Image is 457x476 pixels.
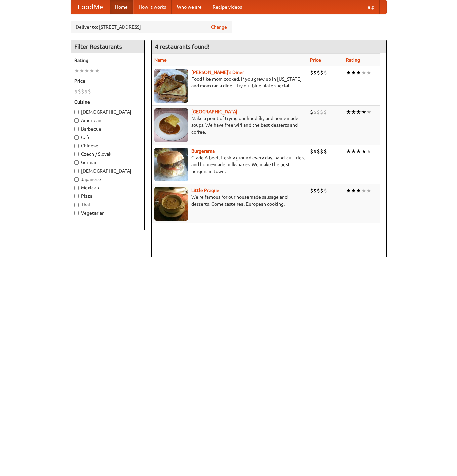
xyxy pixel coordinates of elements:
[81,88,84,95] li: $
[71,0,110,14] a: FoodMe
[74,193,141,199] label: Pizza
[356,148,361,155] li: ★
[79,67,84,74] li: ★
[155,43,210,50] ng-pluralize: 4 restaurants found!
[74,160,79,165] input: German
[74,117,141,124] label: American
[74,67,79,74] li: ★
[356,69,361,76] li: ★
[310,148,313,155] li: $
[310,187,313,194] li: $
[154,57,167,63] a: Name
[74,194,79,198] input: Pizza
[74,169,79,173] input: [DEMOGRAPHIC_DATA]
[74,177,79,182] input: Japanese
[346,148,351,155] li: ★
[94,67,100,74] li: ★
[74,211,79,215] input: Vegetarian
[317,187,320,194] li: $
[89,67,94,74] li: ★
[74,159,141,166] label: German
[366,148,371,155] li: ★
[310,108,313,116] li: $
[361,148,366,155] li: ★
[359,0,380,14] a: Help
[74,57,141,64] h5: Rating
[191,188,219,193] a: Little Prague
[323,187,327,194] li: $
[154,69,188,103] img: sallys.jpg
[154,76,305,89] p: Food like mom cooked, if you grew up in [US_STATE] and mom ran a diner. Try our blue plate special!
[351,108,356,116] li: ★
[88,88,91,95] li: $
[317,148,320,155] li: $
[191,148,215,154] a: Burgerama
[71,40,144,53] h4: Filter Restaurants
[346,108,351,116] li: ★
[172,0,207,14] a: Who we are
[74,127,79,131] input: Barbecue
[191,70,244,75] b: [PERSON_NAME]'s Diner
[74,125,141,132] label: Barbecue
[356,187,361,194] li: ★
[361,187,366,194] li: ★
[74,176,141,183] label: Japanese
[74,152,79,156] input: Czech / Slovak
[74,135,79,140] input: Cafe
[74,184,141,191] label: Mexican
[74,201,141,208] label: Thai
[154,108,188,142] img: czechpoint.jpg
[74,203,79,207] input: Thai
[74,109,141,115] label: [DEMOGRAPHIC_DATA]
[366,187,371,194] li: ★
[351,69,356,76] li: ★
[74,118,79,123] input: American
[207,0,247,14] a: Recipe videos
[154,194,305,207] p: We're famous for our housemade sausage and desserts. Come taste real European cooking.
[317,69,320,76] li: $
[310,69,313,76] li: $
[154,115,305,135] p: Make a point of trying our knedlíky and homemade soups. We have free wifi and the best desserts a...
[356,108,361,116] li: ★
[351,148,356,155] li: ★
[74,142,141,149] label: Chinese
[317,108,320,116] li: $
[361,108,366,116] li: ★
[74,99,141,105] h5: Cuisine
[74,144,79,148] input: Chinese
[74,78,141,84] h5: Price
[84,88,88,95] li: $
[320,69,323,76] li: $
[361,69,366,76] li: ★
[74,210,141,216] label: Vegetarian
[323,148,327,155] li: $
[133,0,172,14] a: How it works
[320,148,323,155] li: $
[74,110,79,114] input: [DEMOGRAPHIC_DATA]
[78,88,81,95] li: $
[84,67,89,74] li: ★
[320,187,323,194] li: $
[154,148,188,181] img: burgerama.jpg
[313,108,317,116] li: $
[313,148,317,155] li: $
[154,187,188,221] img: littleprague.jpg
[366,69,371,76] li: ★
[320,108,323,116] li: $
[74,151,141,157] label: Czech / Slovak
[323,69,327,76] li: $
[366,108,371,116] li: ★
[313,187,317,194] li: $
[346,57,360,63] a: Rating
[154,154,305,175] p: Grade A beef, freshly ground every day, hand-cut fries, and home-made milkshakes. We make the bes...
[346,69,351,76] li: ★
[211,24,227,30] a: Change
[74,134,141,141] label: Cafe
[74,88,78,95] li: $
[191,109,237,114] a: [GEOGRAPHIC_DATA]
[313,69,317,76] li: $
[110,0,133,14] a: Home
